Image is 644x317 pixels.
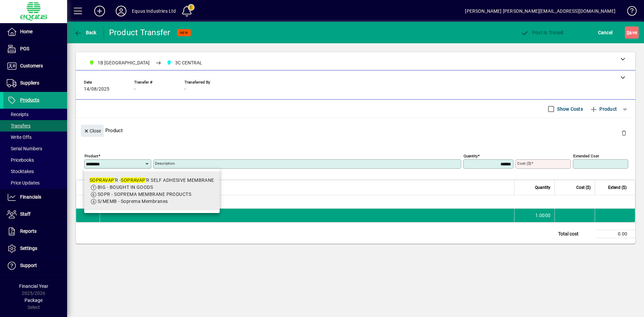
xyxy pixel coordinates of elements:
a: Stocktakes [3,166,67,177]
div: Product [76,118,635,143]
app-page-header-button: Delete [616,130,632,136]
em: SOPRAVAP [121,177,146,183]
span: Receipts [7,112,29,117]
span: - [184,87,186,92]
app-page-header-button: Close [79,127,105,134]
span: Support [20,263,37,268]
mat-label: Description [155,161,175,166]
span: Pricebooks [7,157,34,163]
button: Close [81,125,104,137]
a: Staff [3,206,67,223]
a: Write Offs [3,131,67,143]
a: Receipts [3,109,67,120]
span: Post In Transit [521,30,563,35]
span: NEW [180,31,188,35]
span: Customers [20,63,43,68]
span: Financial Year [19,283,48,289]
span: Products [20,97,39,103]
a: Home [3,23,67,40]
span: Staff [20,211,31,217]
span: Cost ($) [576,184,591,191]
button: Back [72,27,98,39]
mat-label: Extended Cost [573,154,599,158]
span: Financials [20,194,41,200]
a: Price Updates [3,177,67,189]
span: Stocktakes [7,169,34,174]
span: Close [84,125,101,137]
mat-label: Cost ($) [517,161,531,166]
button: Profile [110,5,132,17]
span: ave [627,27,637,38]
a: Support [3,257,67,274]
span: SOPR - SOPREMA MEMBRANE PRODUCTS [98,192,191,197]
button: Save [625,27,639,39]
span: Home [20,29,33,34]
span: POS [20,46,29,51]
span: - [134,87,136,92]
span: BIG - BOUGHT IN GOODS [98,184,153,190]
label: Show Costs [556,106,583,112]
a: Customers [3,58,67,74]
span: Package [24,298,43,303]
div: 'R - 'R SELF ADHESIVE MEMBRANE [90,177,214,184]
a: Reports [3,223,67,240]
a: POS [3,41,67,57]
div: Product Transfer [109,27,170,38]
td: Total cost [555,230,595,238]
button: Delete [616,125,632,141]
a: Knowledge Base [622,1,636,23]
div: ORDER NUMBER - 25-43 [76,199,635,205]
mat-option: SOPRAVAP'R - SOPRAVAP'R SELF ADHESIVE MEMBRANE [84,171,220,210]
a: Suppliers [3,75,67,92]
span: Quantity [535,184,550,191]
span: Serial Numbers [7,146,42,151]
span: S [627,30,629,35]
a: Pricebooks [3,154,67,166]
span: 14/08/2025 [84,87,109,92]
span: Transfers [7,123,31,128]
a: Transfers [3,120,67,131]
mat-label: Quantity [464,154,478,158]
button: Add [89,5,110,17]
div: [PERSON_NAME] [PERSON_NAME][EMAIL_ADDRESS][DOMAIN_NAME] [465,6,615,16]
mat-label: Product [85,154,98,158]
span: Suppliers [20,80,39,86]
span: Extend ($) [608,184,627,191]
span: Write Offs [7,135,32,140]
em: SOPRAVAP [90,177,114,183]
span: Back [74,30,97,35]
span: Reports [20,228,37,234]
button: Cancel [596,27,614,39]
a: Financials [3,189,67,206]
span: S/MEMB - Soprema Membranes [98,199,168,204]
td: 0.00 [595,230,635,238]
span: Settings [20,246,37,251]
button: Post In Transit [519,27,565,39]
span: Cancel [598,27,613,38]
a: Settings [3,240,67,257]
td: 1.0000 [514,209,554,222]
span: Price Updates [7,180,40,186]
app-page-header-button: Back [67,27,104,39]
div: Equus Industries Ltd [132,6,176,16]
a: Serial Numbers [3,143,67,154]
